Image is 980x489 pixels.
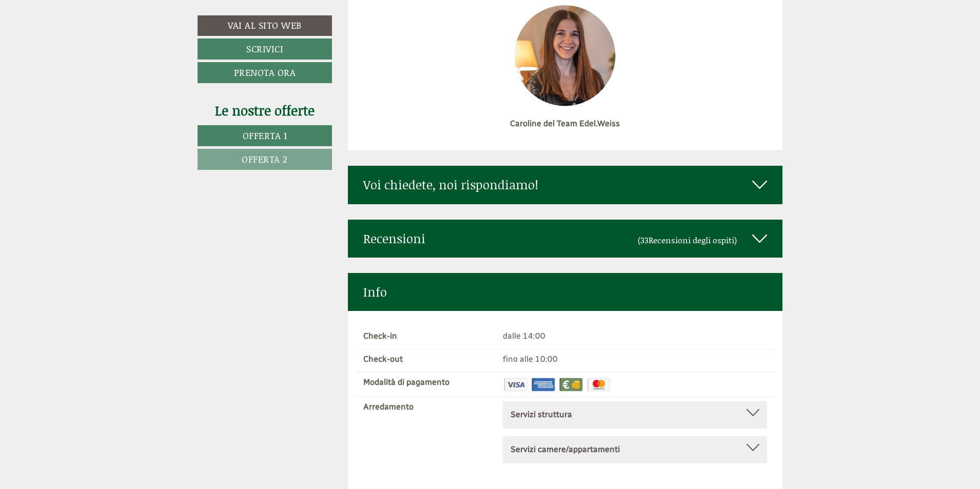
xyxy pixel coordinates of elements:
a: Prenota ora [198,62,332,83]
strong: Caroline del Team Edel.Weiss [510,119,620,128]
div: fino alle 10:00 [495,354,775,365]
img: Contanti [558,377,584,393]
label: Modalità di pagamento [363,377,449,388]
label: Check-out [363,354,403,365]
div: dalle 14:00 [495,330,775,342]
span: Offerta 1 [243,129,287,142]
div: Info [348,273,783,311]
label: Check-in [363,330,397,342]
b: Servizi camere/appartamenti [511,444,620,454]
small: (33 ) [638,234,737,246]
img: image [513,4,617,107]
a: Scrivici [198,38,332,60]
span: Recensioni degli ospiti [649,234,734,246]
a: Vai al sito web [198,15,332,36]
div: Le nostre offerte [198,101,332,120]
img: Maestro [586,377,612,393]
div: Voi chiedete, noi rispondiamo! [348,166,783,204]
img: Visa [503,377,528,393]
label: Arredamento [363,401,414,413]
b: Servizi struttura [511,409,572,419]
span: Offerta 2 [242,152,288,166]
div: Recensioni [348,220,783,258]
img: American Express [531,377,556,393]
